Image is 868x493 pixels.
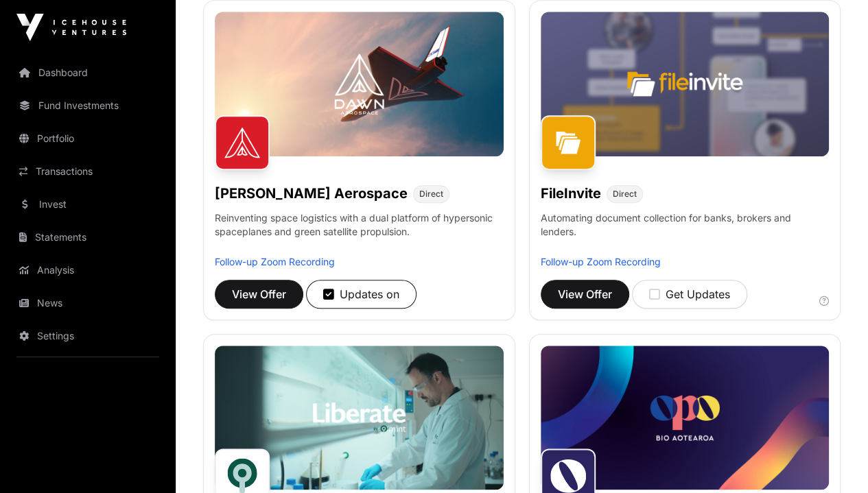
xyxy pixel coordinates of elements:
[558,286,612,302] span: View Offer
[11,123,165,154] a: Portfolio
[215,12,504,156] img: Dawn-Banner.jpg
[11,222,165,252] a: Statements
[613,189,637,200] span: Direct
[541,211,830,255] p: Automating document collection for banks, brokers and lenders.
[11,58,165,88] a: Dashboard
[215,280,303,309] button: View Offer
[541,256,661,267] a: Follow-up Zoom Recording
[215,184,408,203] h1: [PERSON_NAME] Aerospace
[323,286,399,302] div: Updates on
[419,189,443,200] span: Direct
[11,156,165,187] a: Transactions
[541,12,830,156] img: File-Invite-Banner.jpg
[11,189,165,219] a: Invest
[306,280,417,309] button: Updates on
[541,184,601,203] h1: FileInvite
[541,346,830,490] img: Opo-Bio-Banner.jpg
[649,286,730,302] div: Get Updates
[215,256,335,267] a: Follow-up Zoom Recording
[11,321,165,351] a: Settings
[11,288,165,318] a: News
[11,91,165,121] a: Fund Investments
[232,286,286,302] span: View Offer
[215,115,270,170] img: Dawn Aerospace
[541,280,629,309] button: View Offer
[632,280,747,309] button: Get Updates
[215,346,504,490] img: Liberate-Banner.jpg
[16,14,126,41] img: Icehouse Ventures Logo
[799,427,868,493] iframe: Chat Widget
[11,255,165,285] a: Analysis
[215,211,504,255] p: Reinventing space logistics with a dual platform of hypersonic spaceplanes and green satellite pr...
[541,115,596,170] img: FileInvite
